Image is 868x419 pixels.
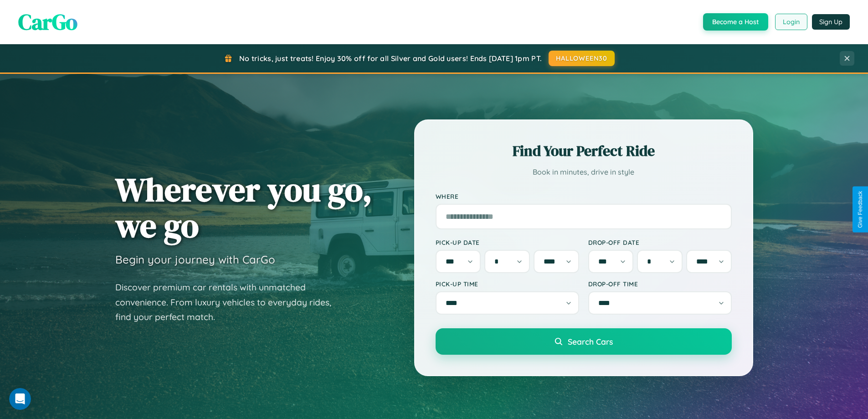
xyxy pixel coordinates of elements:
[115,280,343,325] p: Discover premium car rentals with unmatched convenience. From luxury vehicles to everyday rides, ...
[568,336,613,347] span: Search Cars
[9,388,31,410] iframe: Intercom live chat
[857,191,863,228] div: Give Feedback
[703,13,768,31] button: Become a Host
[588,280,732,288] label: Drop-off Time
[239,54,542,63] span: No tricks, just treats! Enjoy 30% off for all Silver and Gold users! Ends [DATE] 1pm PT.
[436,328,732,355] button: Search Cars
[436,238,579,246] label: Pick-up Date
[18,7,77,37] span: CarGo
[549,51,615,66] button: HALLOWEEN30
[436,166,732,179] p: Book in minutes, drive in style
[436,141,732,161] h2: Find Your Perfect Ride
[588,238,732,246] label: Drop-off Date
[115,253,275,266] h3: Begin your journey with CarGo
[115,171,372,243] h1: Wherever you go, we go
[436,192,732,200] label: Where
[775,14,807,30] button: Login
[812,14,850,30] button: Sign Up
[436,280,579,288] label: Pick-up Time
